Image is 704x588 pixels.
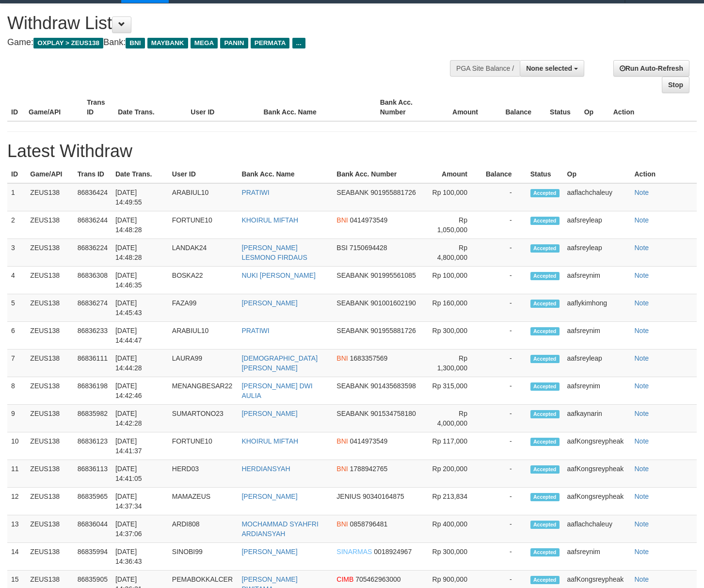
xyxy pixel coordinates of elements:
td: 86836111 [74,350,112,377]
a: Note [635,575,649,583]
td: - [482,377,527,405]
td: ZEUS138 [26,350,73,377]
th: Op [563,165,631,183]
span: 90340164875 [363,493,404,500]
a: Note [635,437,649,445]
td: 86836424 [74,183,112,211]
th: Bank Acc. Name [260,94,376,121]
th: Amount [434,94,493,121]
td: - [482,543,527,571]
td: Rp 1,050,000 [426,211,482,239]
td: - [482,515,527,543]
span: 0414973549 [350,216,388,224]
a: Note [635,327,649,334]
td: 86835965 [74,488,112,515]
span: None selected [526,64,572,72]
span: Accepted [530,382,560,391]
th: User ID [187,94,259,121]
td: 86836113 [74,460,112,488]
th: Status [546,94,580,121]
span: SEABANK [336,299,368,307]
td: - [482,432,527,460]
span: 901955881726 [370,189,416,196]
span: ... [292,38,305,48]
td: ZEUS138 [26,405,73,432]
td: Rp 213,834 [426,488,482,515]
span: Accepted [530,465,560,474]
td: aafKongsreypheak [563,432,631,460]
span: SEABANK [336,327,368,334]
td: 8 [7,377,26,405]
a: Note [635,244,649,252]
td: [DATE] 14:45:43 [112,294,168,322]
div: PGA Site Balance / [450,60,520,77]
span: Accepted [530,493,560,501]
td: [DATE] 14:48:28 [112,239,168,267]
span: Accepted [530,189,560,197]
a: Note [635,299,649,307]
th: Action [609,94,697,121]
td: 9 [7,405,26,432]
a: Note [635,548,649,556]
td: Rp 315,000 [426,377,482,405]
span: BNI [336,437,348,445]
td: Rp 300,000 [426,322,482,350]
td: aaflykimhong [563,294,631,322]
td: - [482,460,527,488]
span: BNI [126,38,144,48]
th: Action [631,165,697,183]
span: SEABANK [336,382,368,390]
td: BOSKA22 [168,267,238,294]
td: 4 [7,267,26,294]
span: Accepted [530,272,560,280]
td: 10 [7,432,26,460]
td: - [482,211,527,239]
td: - [482,183,527,211]
td: [DATE] 14:44:47 [112,322,168,350]
h4: Game: Bank: [7,38,460,48]
span: Accepted [530,410,560,418]
a: [PERSON_NAME] [241,410,297,417]
span: SEABANK [336,410,368,417]
td: MAMAZEUS [168,488,238,515]
td: ZEUS138 [26,211,73,239]
a: Note [635,382,649,390]
td: 11 [7,460,26,488]
span: SEABANK [336,271,368,279]
td: - [482,350,527,377]
td: LANDAK24 [168,239,238,267]
td: ZEUS138 [26,460,73,488]
a: Note [635,216,649,224]
span: JENIUS [336,493,361,500]
td: 86836244 [74,211,112,239]
span: Accepted [530,217,560,225]
th: ID [7,165,26,183]
h1: Withdraw List [7,14,460,33]
td: Rp 4,000,000 [426,405,482,432]
span: 0018924967 [374,548,412,556]
th: Op [580,94,609,121]
a: Stop [662,77,689,93]
th: Balance [482,165,527,183]
td: 86836274 [74,294,112,322]
td: 86836044 [74,515,112,543]
th: Bank Acc. Number [376,94,434,121]
span: Accepted [530,327,560,335]
td: 5 [7,294,26,322]
td: 2 [7,211,26,239]
th: ID [7,94,25,121]
td: - [482,488,527,515]
th: Trans ID [74,165,112,183]
span: 0858796481 [350,520,388,528]
td: [DATE] 14:36:43 [112,543,168,571]
td: 6 [7,322,26,350]
th: Date Trans. [114,94,187,121]
th: Bank Acc. Name [238,165,333,183]
td: ARABIUL10 [168,183,238,211]
td: Rp 117,000 [426,432,482,460]
span: BNI [336,216,348,224]
td: Rp 200,000 [426,460,482,488]
td: ZEUS138 [26,515,73,543]
td: ZEUS138 [26,183,73,211]
a: [DEMOGRAPHIC_DATA][PERSON_NAME] [241,354,318,372]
